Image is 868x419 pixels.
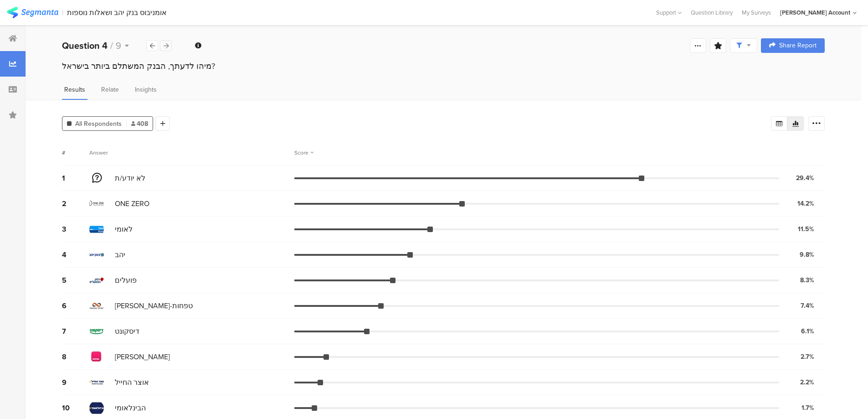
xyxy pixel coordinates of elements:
div: 10 [62,403,89,413]
div: Answer [89,149,108,157]
span: [PERSON_NAME] [115,352,170,362]
a: My Surveys [737,8,776,17]
div: 2.2% [800,378,814,387]
span: לאומי [115,224,133,234]
div: Support [656,5,682,20]
div: 8 [62,352,89,362]
div: 7.4% [801,301,814,310]
div: 4 [62,249,89,260]
div: 6.1% [801,326,814,336]
span: Results [64,85,85,94]
div: מיהו לדעתך, הבנק המשתלם ביותר בישראל? [62,60,825,72]
img: d3718dnoaommpf.cloudfront.net%2Fitem%2Fa235bc12eb5acbe78219.jpg [89,350,104,364]
div: 5 [62,275,89,285]
span: דיסקונט [115,326,139,336]
a: Question Library [686,8,737,17]
img: d3718dnoaommpf.cloudfront.net%2Fitem%2Fdc1ec754b37d844909ff.jpg [89,324,104,339]
img: d3718dnoaommpf.cloudfront.net%2Fitem%2F1053a2f5e355efeecb38.jpg [89,222,104,237]
span: / [110,39,113,52]
div: 9.8% [800,250,814,259]
div: | [62,7,63,18]
div: 2 [62,198,89,209]
div: 14.2% [797,199,814,208]
div: # [62,149,89,157]
div: 1.7% [801,403,814,413]
span: פועלים [115,275,137,285]
img: d3718dnoaommpf.cloudfront.net%2Fitem%2F58b7335001e09c6b2641.jpg [89,273,104,288]
span: Share Report [779,42,817,49]
div: 6 [62,300,89,311]
div: 7 [62,326,89,336]
img: d3718dnoaommpf.cloudfront.net%2Fitem%2F915d96adb03275a3c1c4.jpg [89,248,104,262]
div: 11.5% [798,224,814,234]
img: d3718dnoaommpf.cloudfront.net%2Fitem%2F0fec211a44ea54de4c12.jpg [89,401,104,415]
img: d3718dnoaommpf.cloudfront.net%2Fitem%2F713fa3dc2039ca691529.jpg [89,375,104,390]
span: יהב [115,249,125,260]
div: 8.3% [800,275,814,285]
span: [PERSON_NAME]-טפחות [115,300,193,311]
b: Question 4 [62,39,108,52]
span: אוצר החייל [115,377,149,388]
div: אומניבוס בנק יהב ושאלות נוספות [67,8,167,17]
img: d3718dnoaommpf.cloudfront.net%2Fitem%2Fc4e9a1668fc65b03bb07.jpg [89,197,104,211]
div: 1 [62,173,89,183]
span: All Respondents [75,119,122,129]
span: Insights [135,85,157,94]
div: [PERSON_NAME] Account [780,8,850,17]
div: 9 [62,377,89,388]
span: לא יודע/ת [115,173,145,183]
img: d3718dnoaommpf.cloudfront.net%2Fitem%2Fa589d2cfa0021e820693.png [89,171,104,186]
span: הבינלאומי [115,403,146,413]
span: Relate [101,85,119,94]
img: segmanta logo [7,7,58,18]
div: 3 [62,224,89,234]
img: d3718dnoaommpf.cloudfront.net%2Fitem%2F5ac1cce16d9a10eae694.jpg [89,299,104,313]
div: Score [294,149,313,157]
span: 9 [116,39,121,52]
div: 29.4% [796,173,814,183]
div: 2.7% [801,352,814,362]
span: 408 [131,119,148,129]
span: ONE ZERO [115,198,149,209]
